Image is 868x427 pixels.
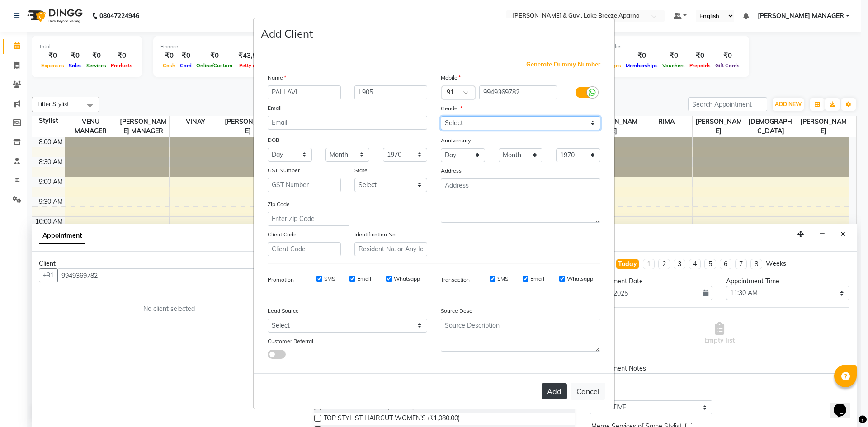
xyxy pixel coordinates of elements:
h4: Add Client [261,25,313,42]
label: Email [268,104,282,112]
label: Mobile [441,74,461,82]
label: Client Code [268,230,297,239]
label: SMS [497,275,508,283]
input: GST Number [268,178,341,192]
label: DOB [268,136,279,144]
label: State [354,166,368,174]
label: Zip Code [268,200,290,208]
button: Cancel [571,383,605,400]
input: Resident No. or Any Id [354,242,428,256]
label: Whatsapp [394,275,420,283]
label: Name [268,74,286,82]
button: Add [542,383,567,399]
input: First Name [268,85,341,99]
label: Lead Source [268,307,299,315]
label: Gender [441,104,462,113]
label: Customer Referral [268,337,313,345]
label: Whatsapp [567,275,593,283]
label: Email [357,275,371,283]
label: Transaction [441,276,470,284]
label: Identification No. [354,230,397,239]
label: Address [441,167,462,175]
label: Email [530,275,544,283]
input: Client Code [268,242,341,256]
label: Promotion [268,276,294,284]
label: Anniversary [441,136,471,145]
label: Source Desc [441,307,472,315]
label: GST Number [268,166,300,174]
input: Email [268,116,427,130]
label: SMS [324,275,335,283]
input: Enter Zip Code [268,212,349,226]
input: Mobile [479,85,557,99]
span: Generate Dummy Number [526,60,600,69]
input: Last Name [354,85,428,99]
